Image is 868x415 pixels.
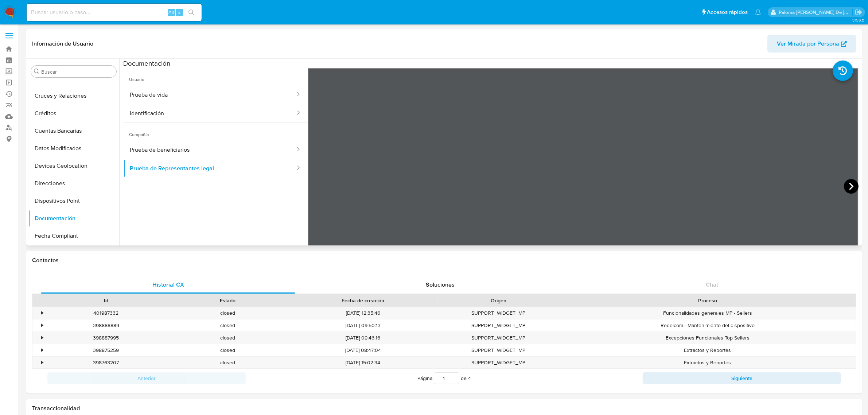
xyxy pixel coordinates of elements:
button: Fecha Compliant [28,227,119,245]
span: Historial CX [152,280,184,289]
button: Documentación [28,210,119,227]
div: Extractos y Reportes [559,344,856,356]
button: search-icon [184,7,199,18]
button: Ver Mirada por Persona [767,35,856,53]
span: s [178,9,180,16]
div: Origen [443,297,554,304]
div: SUPPORT_WIDGET_MP [438,307,559,319]
span: Alt [168,9,174,16]
div: SUPPORT_WIDGET_MP [438,344,559,356]
div: [DATE] 09:50:13 [288,319,438,331]
div: [DATE] 09:46:16 [288,332,438,344]
div: Redelcom - Mantenimiento del dispositivo [559,319,856,331]
div: Estado [172,297,283,304]
div: [DATE] 08:47:04 [288,344,438,356]
div: Id [50,297,161,304]
div: 398875259 [45,344,167,356]
a: Salir [855,8,863,16]
div: 398887995 [45,332,167,344]
h1: Transaccionalidad [32,405,856,412]
div: • [41,347,43,354]
span: Chat [706,280,718,289]
button: Siguiente [643,372,841,384]
button: Direcciones [28,175,119,192]
span: Ver Mirada por Persona [777,35,839,53]
div: 401987332 [45,307,167,319]
div: • [41,334,43,341]
p: paloma.falcondesoto@mercadolibre.cl [779,9,853,16]
span: 4 [468,375,471,382]
div: Proceso [564,297,851,304]
div: closed [167,332,288,344]
div: • [41,322,43,329]
input: Buscar usuario o caso... [27,8,202,17]
h1: Información de Usuario [32,40,93,47]
span: Accesos rápidos [707,8,748,16]
div: [DATE] 12:35:46 [288,307,438,319]
input: Buscar [41,69,113,75]
div: • [41,310,43,317]
div: closed [167,319,288,331]
div: Fecha de creación [293,297,433,304]
button: Datos Modificados [28,140,119,157]
div: SUPPORT_WIDGET_MP [438,332,559,344]
div: Extractos y Reportes [559,357,856,369]
div: 398888889 [45,319,167,331]
div: Funcionalidades generales MP - Sellers [559,307,856,319]
div: • [41,359,43,366]
div: closed [167,357,288,369]
button: Devices Geolocation [28,157,119,175]
div: closed [167,344,288,356]
div: [DATE] 15:02:34 [288,357,438,369]
button: Cruces y Relaciones [28,87,119,105]
button: Cuentas Bancarias [28,122,119,140]
div: closed [167,307,288,319]
button: Anterior [47,372,246,384]
div: Excepciones Funcionales Top Sellers [559,332,856,344]
div: SUPPORT_WIDGET_MP [438,319,559,331]
span: Página de [417,372,471,384]
button: Créditos [28,105,119,122]
a: Notificaciones [755,9,761,15]
span: Soluciones [426,280,455,289]
div: SUPPORT_WIDGET_MP [438,357,559,369]
button: Buscar [34,69,40,74]
h1: Contactos [32,257,856,264]
button: Dispositivos Point [28,192,119,210]
div: 398763207 [45,357,167,369]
